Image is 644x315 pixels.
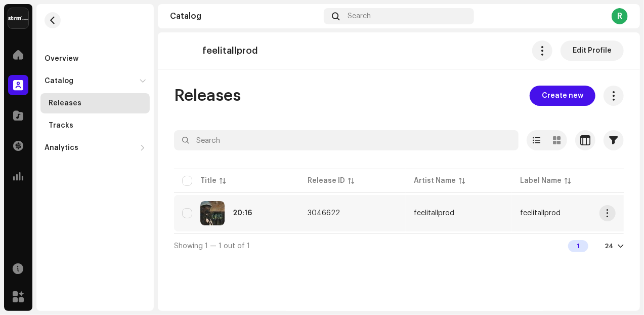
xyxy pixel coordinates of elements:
re-m-nav-item: Releases [40,93,150,113]
re-m-nav-dropdown: Catalog [40,71,150,136]
input: Search [174,130,519,150]
div: Analytics [45,144,78,152]
div: Overview [45,55,78,63]
div: R [612,8,628,24]
span: Create new [542,86,583,106]
img: be92a732-ecba-4a45-b60f-acbf41dae099 [200,201,225,225]
div: Catalog [170,12,320,20]
re-m-nav-item: Overview [40,49,150,69]
div: Artist Name [414,176,456,186]
div: Label Name [520,176,562,186]
span: Releases [174,86,241,106]
div: Tracks [49,122,73,130]
div: Catalog [45,77,73,85]
re-m-nav-dropdown: Analytics [40,138,150,158]
div: 1 [568,240,588,252]
re-m-nav-item: Tracks [40,115,150,136]
p: feelitallprod [202,46,258,56]
div: 24 [605,242,614,250]
div: Release ID [308,176,345,186]
div: Title [200,176,217,186]
span: Edit Profile [573,41,612,61]
div: feelitallprod [414,210,454,217]
button: Create new [530,86,595,106]
div: 20:16 [233,210,252,217]
img: 84149f60-2d0d-4080-82e7-db0be7ce2461 [174,41,194,61]
span: feelitallprod [414,210,504,217]
span: Search [348,12,371,20]
span: 3046622 [308,210,340,217]
span: feelitallprod [520,210,561,217]
div: Releases [49,99,81,107]
span: Showing 1 — 1 out of 1 [174,243,250,250]
img: 408b884b-546b-4518-8448-1008f9c76b02 [8,8,28,28]
button: Edit Profile [561,41,624,61]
